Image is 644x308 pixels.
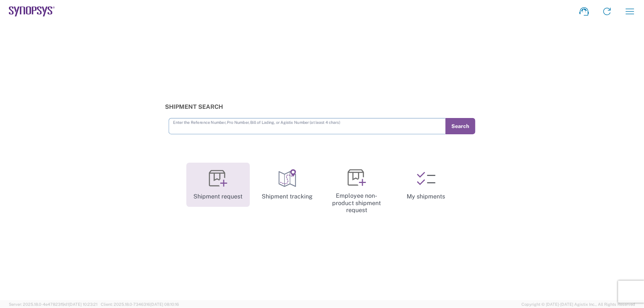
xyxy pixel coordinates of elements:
[150,302,179,307] span: [DATE] 08:10:16
[325,163,389,220] a: Employee non-product shipment request
[395,163,458,207] a: My shipments
[165,103,479,110] h3: Shipment Search
[445,118,475,134] button: Search
[186,163,250,207] a: Shipment request
[521,301,635,308] span: Copyright © [DATE]-[DATE] Agistix Inc., All Rights Reserved
[69,302,97,307] span: [DATE] 10:23:21
[256,163,319,207] a: Shipment tracking
[9,302,97,307] span: Server: 2025.18.0-4e47823f9d1
[101,302,179,307] span: Client: 2025.18.0-7346316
